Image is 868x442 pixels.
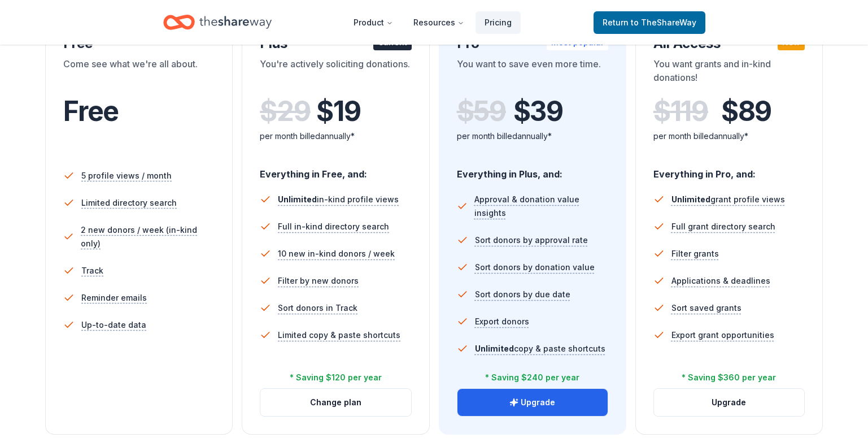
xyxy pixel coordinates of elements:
[260,158,411,181] div: Everything in Free, and:
[682,371,776,384] div: * Saving $360 per year
[278,220,389,233] span: Full in-kind directory search
[457,389,608,416] button: Upgrade
[163,9,272,36] a: Home
[475,315,529,328] span: Export donors
[278,247,395,261] span: 10 new in-kind donors / week
[457,129,608,143] div: per month billed annually*
[344,9,521,36] nav: Main
[671,274,770,288] span: Applications & deadlines
[653,158,805,181] div: Everything in Pro, and:
[404,11,473,34] button: Resources
[260,129,411,143] div: per month billed annually*
[671,328,774,342] span: Export grant opportunities
[476,11,521,34] a: Pricing
[81,291,147,305] span: Reminder emails
[671,194,785,204] span: grant profile views
[671,301,741,315] span: Sort saved grants
[475,344,514,353] span: Unlimited
[260,389,411,416] button: Change plan
[631,18,696,27] span: to TheShareWay
[278,194,317,204] span: Unlimited
[721,96,771,127] span: $ 89
[63,57,215,89] div: Come see what we're all about.
[457,57,608,89] div: You want to save even more time.
[81,196,177,210] span: Limited directory search
[475,261,595,274] span: Sort donors by donation value
[654,389,804,416] button: Upgrade
[81,318,146,332] span: Up-to-date data
[457,158,608,181] div: Everything in Plus, and:
[278,274,359,288] span: Filter by new donors
[671,247,719,261] span: Filter grants
[474,193,608,220] span: Approval & donation value insights
[671,194,710,204] span: Unlimited
[653,57,805,89] div: You want grants and in-kind donations!
[81,264,103,278] span: Track
[603,16,696,29] span: Return
[475,344,605,353] span: copy & paste shortcuts
[653,129,805,143] div: per month billed annually*
[485,371,579,384] div: * Saving $240 per year
[81,223,215,250] span: 2 new donors / week (in-kind only)
[63,94,119,128] span: Free
[316,96,360,127] span: $ 19
[671,220,775,233] span: Full grant directory search
[260,57,411,89] div: You're actively soliciting donations.
[278,301,357,315] span: Sort donors in Track
[513,96,563,127] span: $ 39
[278,194,399,204] span: in-kind profile views
[475,233,588,247] span: Sort donors by approval rate
[81,169,172,183] span: 5 profile views / month
[344,11,402,34] button: Product
[290,371,382,384] div: * Saving $120 per year
[594,11,705,34] a: Returnto TheShareWay
[278,328,400,342] span: Limited copy & paste shortcuts
[475,288,570,301] span: Sort donors by due date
